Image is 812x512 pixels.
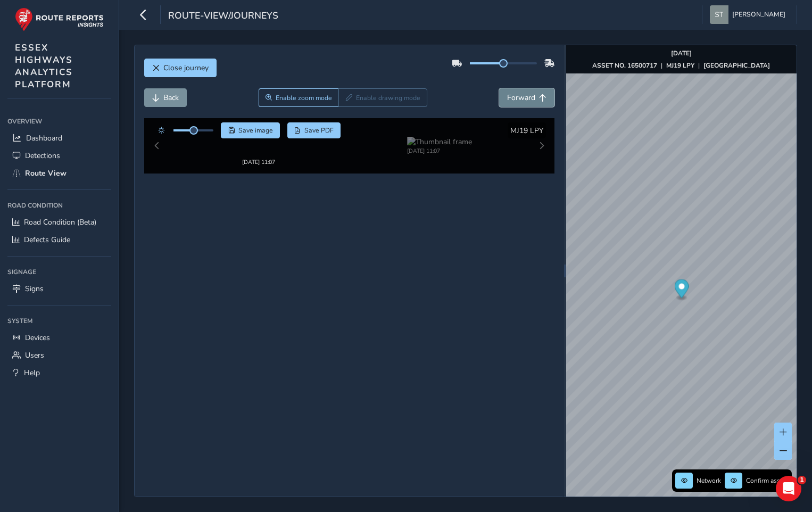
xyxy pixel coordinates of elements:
span: Save image [238,126,273,135]
div: [DATE] 11:07 [407,144,472,152]
div: | | [592,61,770,70]
img: Thumbnail frame [407,134,472,144]
a: Users [7,346,111,364]
span: 1 [798,476,806,484]
img: diamond-layout [710,5,728,24]
div: Road Condition [7,197,111,213]
button: Save [221,122,280,138]
span: Dashboard [26,133,62,143]
iframe: Intercom live chat [776,476,801,501]
a: Dashboard [7,129,111,147]
span: Route View [25,168,67,178]
strong: [GEOGRAPHIC_DATA] [703,61,770,70]
strong: [DATE] [671,49,692,57]
span: ESSEX HIGHWAYS ANALYTICS PLATFORM [15,42,73,90]
span: MJ19 LPY [510,126,543,136]
a: Road Condition (Beta) [7,213,111,231]
span: Detections [25,151,60,161]
a: Signs [7,280,111,298]
div: Overview [7,113,111,129]
button: Close journey [144,59,217,77]
a: Route View [7,164,111,182]
span: Save PDF [304,126,334,135]
span: Help [24,368,40,378]
span: Devices [25,333,50,343]
div: [DATE] 11:07 [226,144,291,152]
a: Defects Guide [7,231,111,249]
span: Close journey [163,63,209,73]
button: PDF [287,122,341,138]
div: System [7,313,111,329]
span: Back [163,93,179,103]
span: Users [25,350,44,360]
span: Network [697,476,721,485]
strong: MJ19 LPY [666,61,694,70]
a: Help [7,364,111,382]
button: Back [144,88,187,107]
span: route-view/journeys [168,9,278,24]
a: Devices [7,329,111,346]
span: Enable zoom mode [276,94,332,102]
span: Confirm assets [746,476,789,485]
button: [PERSON_NAME] [710,5,789,24]
a: Detections [7,147,111,164]
button: Forward [499,88,554,107]
span: Forward [507,93,535,103]
div: Map marker [674,279,689,301]
span: [PERSON_NAME] [732,5,785,24]
span: Defects Guide [24,235,70,245]
button: Zoom [259,88,339,107]
span: Road Condition (Beta) [24,217,96,227]
strong: ASSET NO. 16500717 [592,61,657,70]
img: rr logo [15,7,104,31]
img: Thumbnail frame [226,134,291,144]
div: Signage [7,264,111,280]
span: Signs [25,284,44,294]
